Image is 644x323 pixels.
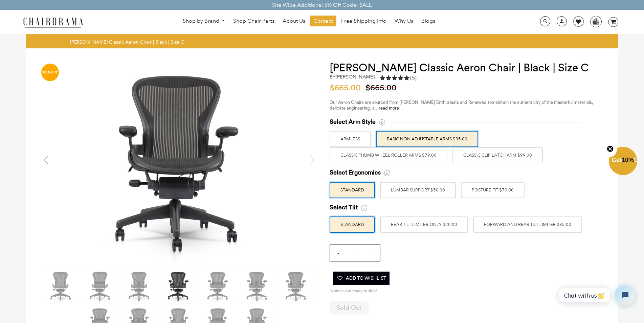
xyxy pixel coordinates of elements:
img: Herman Miller Classic Aeron Chair | Black | Size C - chairorama [83,270,117,303]
img: Herman Miller Classic Aeron Chair | Black | Size C - chairorama [162,270,196,303]
a: Shop Chair Parts [230,16,278,26]
iframe: Tidio Chat [552,279,641,311]
button: Add To Wishlist [333,272,390,285]
img: Herman Miller Classic Aeron Chair | Black | Size C - chairorama [201,270,235,303]
span: [PERSON_NAME] Classic Aeron Chair | Black | Size C [70,39,184,45]
span: (5) [410,74,417,82]
a: Shop by Brand [179,16,229,26]
label: BASIC NON ADJUSTABLE ARMS $35.00 [376,131,478,147]
a: About Us [279,16,309,26]
nav: breadcrumbs [70,39,186,45]
input: + [362,245,378,261]
img: WhatsApp_Image_2024-07-12_at_16.23.01.webp [591,16,601,26]
img: chairorama [19,16,87,28]
span: Blogs [421,18,435,25]
img: Herman Miller Classic Aeron Chair | Black | Size C - chairorama [123,270,156,303]
label: Classic Thumb Wheel Roller Arms $79.00 [330,147,447,163]
a: Free Shipping Info [338,16,390,26]
a: read more [379,106,399,110]
img: DSC_4924_1c854eed-05eb-4745-810f-ca5e592989c0_grande.jpg [78,62,281,265]
a: Contact [310,16,336,26]
img: Herman Miller Classic Aeron Chair | Black | Size C - chairorama [240,270,274,303]
div: 5.0 rating (5 votes) [380,74,417,82]
span: Contact [313,18,333,25]
a: [PERSON_NAME] [336,74,375,80]
label: REAR TILT LIMITER ONLY $20.00 [380,216,468,233]
span: About Us [283,18,305,25]
div: Get10%OffClose teaser [609,147,637,176]
h2: by [330,74,375,80]
label: STANDARD [330,182,375,198]
a: Why Us [391,16,417,26]
span: Add To Wishlist [336,272,386,285]
button: Close teaser [603,141,617,157]
span: Sold Out [337,304,361,312]
a: Blogs [418,16,439,26]
span: $665.00 [330,84,364,92]
img: Herman Miller Classic Aeron Chair | Black | Size C - chairorama [280,270,313,303]
span: $665.00 [365,84,400,92]
input: - [330,245,346,261]
button: Sold Out [330,301,369,315]
label: LUMBAR SUPPORT $50.00 [380,182,456,198]
label: ARMLESS [330,131,371,147]
label: Classic Clip Latch Arm $99.00 [452,147,543,163]
a: 5.0 rating (5 votes) [380,74,417,83]
text: SOLD-OUT [42,71,58,74]
nav: DesktopNavigation [116,16,502,28]
span: Why Us [395,18,413,25]
span: Select Arm Style [330,118,376,126]
span: Our Aeron Chairs are sourced from [PERSON_NAME] Enthusiasts and Renewed to [330,100,492,105]
span: 10% [622,157,634,163]
span: Free Shipping Info [341,18,386,25]
span: In stock and ready to ship! [330,289,377,294]
h1: [PERSON_NAME] Classic Aeron Chair | Black | Size C [330,62,605,74]
label: POSTURE FIT $79.00 [461,182,525,198]
span: Select Ergonomics [330,169,381,177]
img: Herman Miller Classic Aeron Chair | Black | Size C - chairorama [44,270,78,303]
label: FORWARD AND REAR TILT LIMITER $35.00 [473,216,582,233]
label: STANDARD [330,216,375,233]
span: Select Tilt [330,204,358,211]
span: Get Off [612,157,643,163]
span: Shop Chair Parts [233,18,274,25]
